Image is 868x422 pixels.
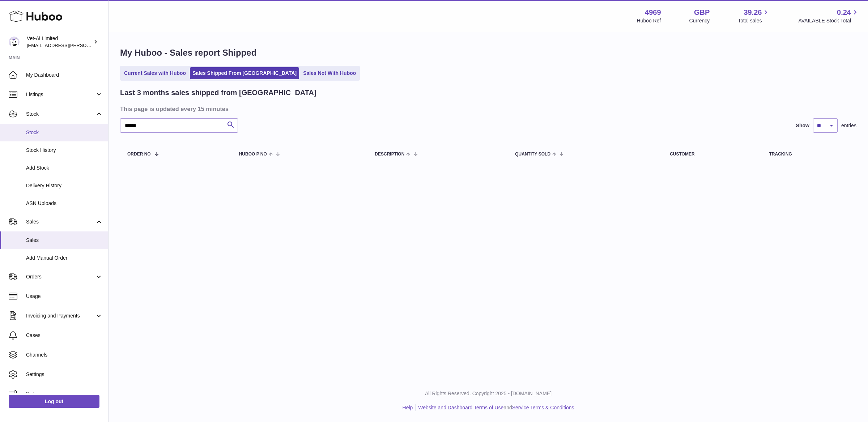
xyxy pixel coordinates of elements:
[190,67,299,79] a: Sales Shipped From [GEOGRAPHIC_DATA]
[26,312,95,319] span: Invoicing and Payments
[418,405,503,410] a: Website and Dashboard Terms of Use
[26,218,95,225] span: Sales
[798,17,859,24] span: AVAILABLE Stock Total
[301,67,358,79] a: Sales Not With Huboo
[738,17,770,24] span: Total sales
[120,47,856,59] h1: My Huboo - Sales report Shipped
[9,37,20,47] img: abbey.fraser-roe@vet-ai.com
[122,67,188,79] a: Current Sales with Huboo
[26,273,95,280] span: Orders
[841,122,856,129] span: entries
[645,8,661,17] strong: 4969
[26,72,103,78] span: My Dashboard
[27,42,145,48] span: [EMAIL_ADDRESS][PERSON_NAME][DOMAIN_NAME]
[416,404,574,411] li: and
[26,165,103,171] span: Add Stock
[26,391,103,397] span: Returns
[26,351,103,358] span: Channels
[26,255,103,261] span: Add Manual Order
[744,8,762,17] span: 39.26
[796,122,809,129] label: Show
[26,147,103,154] span: Stock History
[26,371,103,378] span: Settings
[127,152,151,157] span: Order No
[26,237,103,244] span: Sales
[27,35,92,49] div: Vet-Ai Limited
[689,17,710,24] div: Currency
[120,88,316,98] h2: Last 3 months sales shipped from [GEOGRAPHIC_DATA]
[26,129,103,136] span: Stock
[26,332,103,339] span: Cases
[9,395,99,408] a: Log out
[26,293,103,300] span: Usage
[26,91,95,98] span: Listings
[769,152,849,157] div: Tracking
[375,152,404,157] span: Description
[738,8,770,24] a: 39.26 Total sales
[26,182,103,189] span: Delivery History
[239,152,267,157] span: Huboo P no
[637,17,661,24] div: Huboo Ref
[403,405,413,410] a: Help
[837,8,851,17] span: 0.24
[26,111,95,118] span: Stock
[798,8,859,24] a: 0.24 AVAILABLE Stock Total
[512,405,574,410] a: Service Terms & Conditions
[670,152,754,157] div: Customer
[26,200,103,207] span: ASN Uploads
[515,152,550,157] span: Quantity Sold
[114,390,862,397] p: All Rights Reserved. Copyright 2025 - [DOMAIN_NAME]
[694,8,710,17] strong: GBP
[120,105,855,113] h3: This page is updated every 15 minutes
